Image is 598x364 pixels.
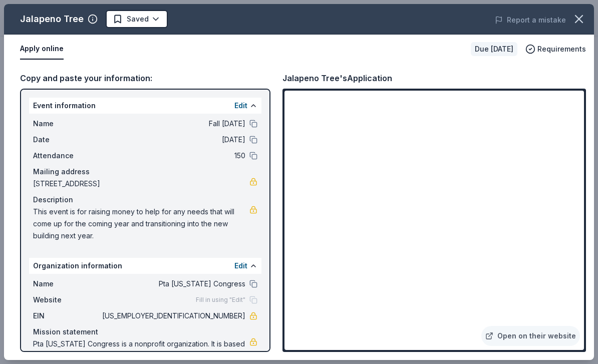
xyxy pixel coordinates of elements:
[20,39,64,60] button: Apply online
[29,258,261,274] div: Organization information
[234,260,247,272] button: Edit
[33,294,100,306] span: Website
[33,150,100,162] span: Attendance
[100,118,245,130] span: Fall [DATE]
[33,178,249,190] span: [STREET_ADDRESS]
[282,72,392,85] div: Jalapeno Tree's Application
[29,98,261,114] div: Event information
[100,150,245,162] span: 150
[106,10,168,28] button: Saved
[20,72,270,85] div: Copy and paste your information:
[481,326,580,346] a: Open on their website
[33,206,249,242] span: This event is for raising money to help for any needs that will come up for the coming year and t...
[33,326,257,338] div: Mission statement
[33,194,257,206] div: Description
[234,100,247,112] button: Edit
[495,14,566,26] button: Report a mistake
[33,166,257,178] div: Mailing address
[33,310,100,322] span: EIN
[100,134,245,146] span: [DATE]
[33,134,100,146] span: Date
[537,43,586,55] span: Requirements
[525,43,586,55] button: Requirements
[471,42,517,56] div: Due [DATE]
[100,310,245,322] span: [US_EMPLOYER_IDENTIFICATION_NUMBER]
[20,11,84,27] div: Jalapeno Tree
[33,118,100,130] span: Name
[33,278,100,290] span: Name
[100,278,245,290] span: Pta [US_STATE] Congress
[196,296,245,304] span: Fill in using "Edit"
[127,13,149,25] span: Saved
